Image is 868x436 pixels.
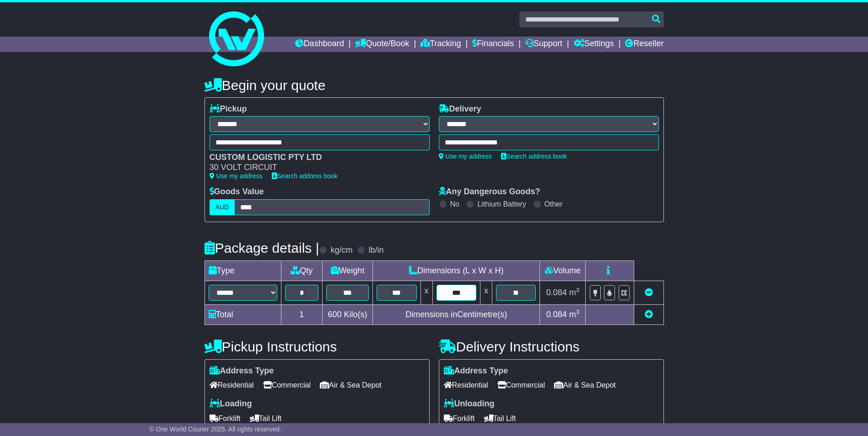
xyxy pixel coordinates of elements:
[472,37,514,52] a: Financials
[281,304,323,324] td: 1
[210,411,241,425] span: Forklift
[205,261,281,281] td: Type
[205,339,430,354] h4: Pickup Instructions
[546,288,567,297] span: 0.084
[444,411,475,425] span: Forklift
[525,37,562,52] a: Support
[323,261,373,281] td: Weight
[210,172,263,180] a: Use my address
[263,378,311,392] span: Commercial
[569,310,580,319] span: m
[210,104,247,114] label: Pickup
[210,399,252,409] label: Loading
[323,304,373,324] td: Kilo(s)
[444,378,488,392] span: Residential
[484,411,516,425] span: Tail Lift
[373,261,540,281] td: Dimensions (L x W x H)
[205,240,319,255] h4: Package details |
[355,37,409,52] a: Quote/Book
[625,37,663,52] a: Reseller
[210,366,274,376] label: Address Type
[320,378,382,392] span: Air & Sea Depot
[576,308,580,315] sup: 3
[250,411,282,425] span: Tail Lift
[295,37,344,52] a: Dashboard
[444,399,495,409] label: Unloading
[645,288,653,297] a: Remove this item
[545,200,563,208] label: Other
[368,245,383,255] label: lb/in
[421,37,461,52] a: Tracking
[444,366,508,376] label: Address Type
[210,187,264,197] label: Goods Value
[439,339,664,354] h4: Delivery Instructions
[546,310,567,319] span: 0.084
[421,281,432,304] td: x
[149,425,281,433] span: © One World Courier 2025. All rights reserved.
[497,378,545,392] span: Commercial
[330,245,352,255] label: kg/cm
[210,153,421,163] div: CUSTOM LOGISTIC PTY LTD
[477,200,526,208] label: Lithium Battery
[540,261,586,281] td: Volume
[576,287,580,293] sup: 3
[439,104,481,114] label: Delivery
[450,200,459,208] label: No
[574,37,614,52] a: Settings
[439,187,540,197] label: Any Dangerous Goods?
[210,378,254,392] span: Residential
[210,199,235,215] label: AUD
[480,281,492,304] td: x
[328,310,342,319] span: 600
[373,304,540,324] td: Dimensions in Centimetre(s)
[272,172,338,180] a: Search address book
[205,304,281,324] td: Total
[554,378,616,392] span: Air & Sea Depot
[501,153,567,160] a: Search address book
[569,288,580,297] span: m
[645,310,653,319] a: Add new item
[205,78,664,93] h4: Begin your quote
[439,153,492,160] a: Use my address
[281,261,323,281] td: Qty
[210,163,421,173] div: 30 VOLT CIRCUIT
